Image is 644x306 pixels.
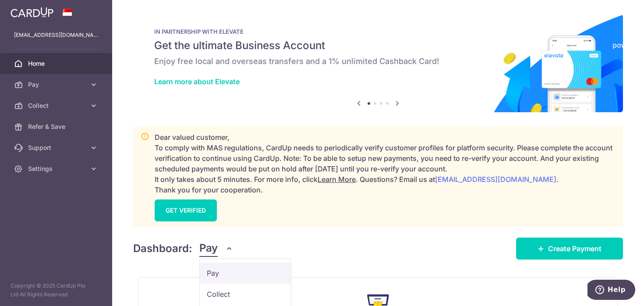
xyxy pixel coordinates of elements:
span: Collect [28,101,86,110]
span: Pay [207,268,284,278]
a: Learn more about Elevate [154,77,240,86]
span: Pay [28,80,86,89]
a: Learn More [318,175,356,184]
p: IN PARTNERSHIP WITH ELEVATE [154,28,602,35]
h6: Enjoy free local and overseas transfers and a 1% unlimited Cashback Card! [154,56,602,67]
button: Pay [199,240,233,257]
a: GET VERIFIED [155,199,217,221]
a: Pay [200,263,291,284]
span: Support [28,143,86,152]
h4: Dashboard: [133,241,192,256]
h5: Get the ultimate Business Account [154,39,602,53]
span: Pay [199,240,218,257]
a: [EMAIL_ADDRESS][DOMAIN_NAME] [435,175,556,184]
a: Create Payment [516,238,623,260]
span: Home [28,59,86,68]
p: Dear valued customer, To comply with MAS regulations, CardUp needs to periodically verify custome... [155,132,616,195]
span: Refer & Save [28,122,86,131]
iframe: Opens a widget where you can find more information [587,280,635,302]
img: CardUp [11,7,53,18]
img: Renovation banner [133,14,623,112]
span: Create Payment [548,243,602,254]
span: Settings [28,164,86,173]
a: Collect [200,284,291,305]
p: [EMAIL_ADDRESS][DOMAIN_NAME] [14,31,98,39]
